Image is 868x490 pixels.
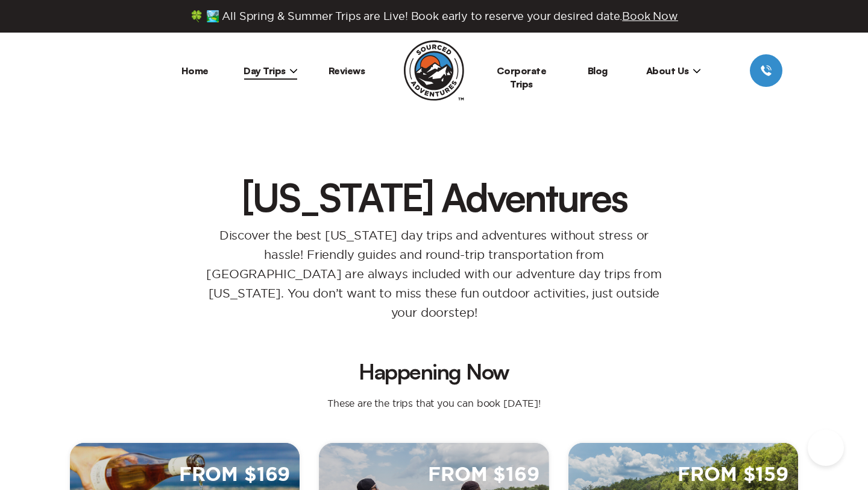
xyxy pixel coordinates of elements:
a: Corporate Trips [497,65,547,90]
span: From $169 [179,462,291,488]
p: Discover the best [US_STATE] day trips and adventures without stress or hassle! Friendly guides a... [193,226,675,322]
span: From $159 [678,462,788,488]
iframe: Help Scout Beacon - Open [808,430,844,466]
a: Blog [588,65,608,77]
a: Home [181,65,209,77]
span: Day Trips [244,65,298,77]
img: Sourced Adventures company logo [404,40,464,101]
span: About Us [646,65,701,77]
span: Book Now [622,10,678,22]
a: Reviews [329,65,365,77]
p: These are the trips that you can book [DATE]! [315,397,553,409]
h2: Happening Now [80,361,788,383]
h1: [US_STATE] Adventures [60,177,808,216]
span: 🍀 🏞️ All Spring & Summer Trips are Live! Book early to reserve your desired date. [190,10,678,23]
span: From $169 [428,462,539,488]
